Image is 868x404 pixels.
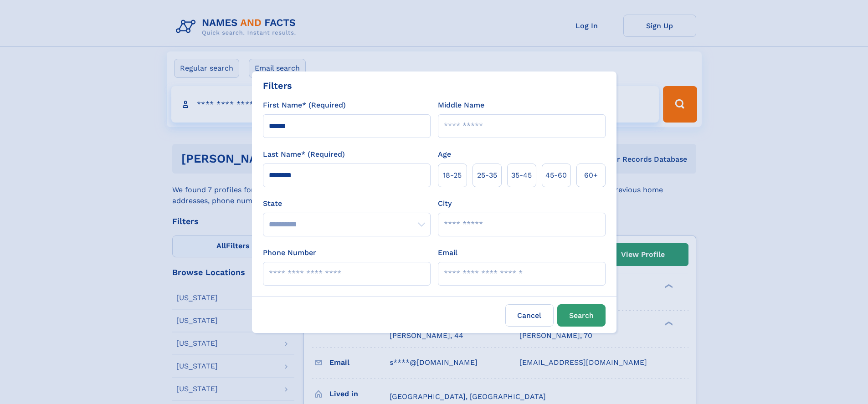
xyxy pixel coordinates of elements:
[438,149,451,160] label: Age
[263,100,346,111] label: First Name* (Required)
[263,198,431,209] label: State
[438,198,452,209] label: City
[263,149,345,160] label: Last Name* (Required)
[438,247,457,258] label: Email
[505,304,554,327] label: Cancel
[477,170,497,181] span: 25‑35
[557,304,606,327] button: Search
[511,170,532,181] span: 35‑45
[545,170,567,181] span: 45‑60
[443,170,462,181] span: 18‑25
[438,100,484,111] label: Middle Name
[263,247,316,258] label: Phone Number
[584,170,598,181] span: 60+
[263,79,292,92] div: Filters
